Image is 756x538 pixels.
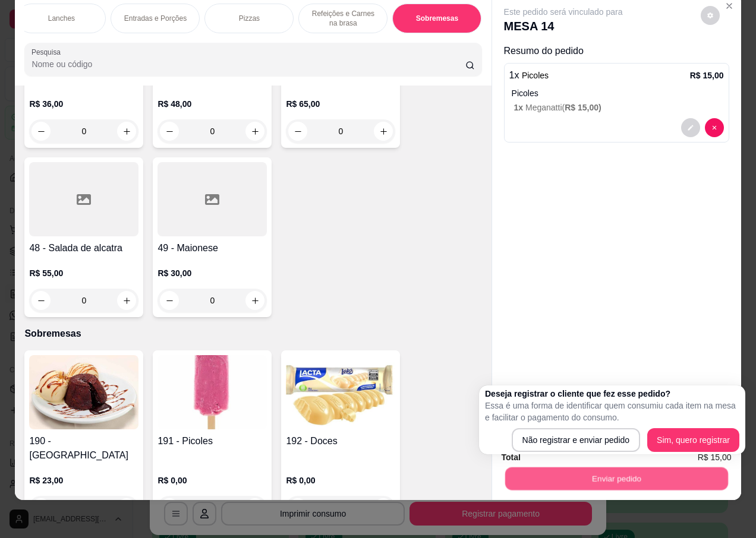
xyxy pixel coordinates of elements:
h4: 192 - Doces [286,434,395,448]
p: R$ 55,00 [29,267,138,279]
button: decrease-product-quantity [705,118,724,137]
h4: 48 - Salada de alcatra [29,241,138,255]
p: R$ 30,00 [157,267,267,279]
button: Sim, quero registrar [647,428,739,452]
p: R$ 0,00 [286,474,395,486]
p: Picoles [512,87,724,99]
button: decrease-product-quantity [681,118,700,137]
span: R$ 15,00 [698,451,732,464]
p: R$ 65,00 [286,98,395,110]
p: Sobremesas [416,14,458,23]
h2: Deseja registrar o cliente que fez esse pedido? [485,388,739,400]
img: product-image [157,355,267,429]
strong: Total [502,452,521,462]
p: R$ 15,00 [690,69,724,81]
p: 1 x [509,68,549,83]
p: R$ 36,00 [29,98,138,110]
p: Resumo do pedido [504,44,729,58]
p: Pizzas [239,14,260,23]
button: Enviar pedido [505,467,727,490]
span: 1 x [514,103,525,112]
p: Meganatti ( [514,102,724,113]
button: Não registrar e enviar pedido [511,428,640,452]
h4: 191 - Picoles [157,434,267,448]
p: Essa é uma forma de identificar quem consumiu cada item na mesa e facilitar o pagamento do consumo. [485,400,739,423]
button: decrease-product-quantity [160,291,179,310]
p: R$ 0,00 [157,474,267,486]
input: Pesquisa [31,58,465,70]
p: Entradas e Porções [124,14,187,23]
h4: 190 - [GEOGRAPHIC_DATA] [29,434,138,463]
button: decrease-product-quantity [31,498,51,517]
p: Sobremesas [24,327,481,341]
p: MESA 14 [504,18,623,34]
p: Este pedido será vinculado para [504,6,623,18]
img: product-image [286,355,395,429]
h4: 49 - Maionese [157,241,267,255]
p: R$ 23,00 [29,474,138,486]
label: Pesquisa [31,47,65,57]
span: R$ 15,00 ) [565,103,601,112]
button: decrease-product-quantity [31,291,51,310]
button: increase-product-quantity [117,498,136,517]
p: Lanches [48,14,75,23]
span: Picoles [522,71,549,80]
p: R$ 48,00 [157,98,267,110]
button: decrease-product-quantity [701,6,720,25]
img: product-image [29,355,138,429]
button: increase-product-quantity [245,291,264,310]
p: Refeições e Carnes na brasa [308,9,377,28]
button: increase-product-quantity [117,291,136,310]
